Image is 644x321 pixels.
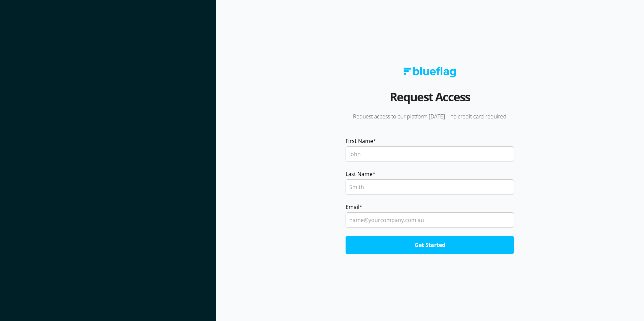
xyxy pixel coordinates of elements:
input: John [346,146,514,162]
span: First Name [346,137,373,145]
input: Smith [346,179,514,195]
input: Get Started [346,236,514,254]
h2: Request Access [390,87,470,113]
input: name@yourcompany.com.au [346,212,514,228]
img: Blue Flag logo [404,67,456,77]
span: Last Name [346,170,373,178]
p: Request access to our platform [DATE]—no credit card required [336,113,523,120]
span: Email [346,203,359,211]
